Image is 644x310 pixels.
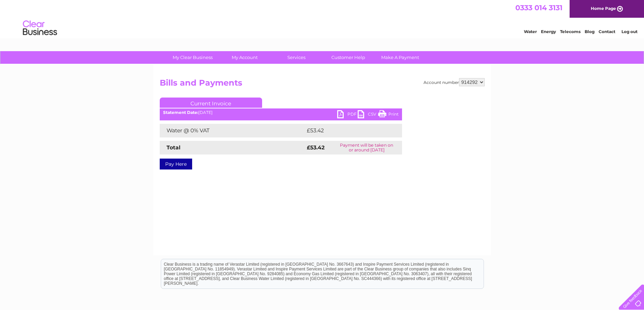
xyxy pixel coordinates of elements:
[599,29,615,34] a: Contact
[268,51,325,64] a: Services
[331,141,402,154] td: Payment will be taken on or around [DATE]
[163,110,198,115] b: Statement Date:
[307,144,325,151] strong: £53.42
[164,51,221,64] a: My Clear Business
[160,78,485,91] h2: Bills and Payments
[160,110,402,115] div: [DATE]
[305,124,388,137] td: £53.42
[541,29,556,34] a: Energy
[160,159,192,169] a: Pay Here
[378,110,399,120] a: Print
[372,51,428,64] a: Make A Payment
[515,3,562,12] a: 0333 014 3131
[161,4,484,33] div: Clear Business is a trading name of Verastar Limited (registered in [GEOGRAPHIC_DATA] No. 3667643...
[621,29,638,34] a: Log out
[160,98,262,108] a: Current Invoice
[167,144,181,151] strong: Total
[424,78,485,86] div: Account number
[585,29,595,34] a: Blog
[160,124,305,137] td: Water @ 0% VAT
[358,110,378,120] a: CSV
[524,29,537,34] a: Water
[560,29,581,34] a: Telecoms
[216,51,273,64] a: My Account
[320,51,376,64] a: Customer Help
[23,18,57,39] img: logo.png
[337,110,358,120] a: PDF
